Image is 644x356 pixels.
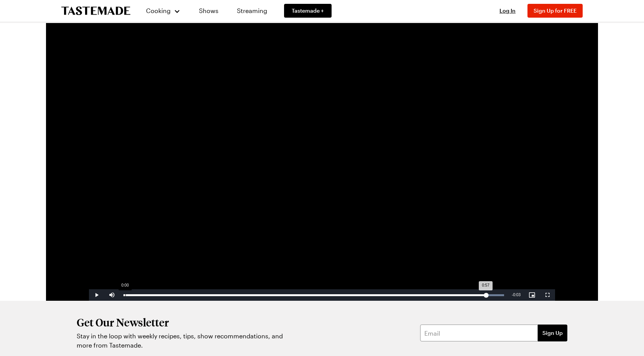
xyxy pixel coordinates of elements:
[540,289,555,301] button: Fullscreen
[104,289,120,301] button: Mute
[524,289,540,301] button: Picture-in-Picture
[284,4,332,18] a: Tastemade +
[89,289,104,301] button: Play
[512,293,513,297] span: -
[123,294,504,296] div: Progress Bar
[534,7,577,14] span: Sign Up for FREE
[77,316,287,328] h2: Get Our Newsletter
[492,7,523,15] button: Log In
[77,331,287,350] p: Stay in the loop with weekly recipes, tips, show recommendations, and more from Tastemade.
[89,38,555,301] video-js: Video Player
[513,293,521,297] span: 0:03
[542,329,563,337] span: Sign Up
[146,2,181,20] button: Cooking
[61,7,130,15] a: To Tastemade Home Page
[292,7,324,15] span: Tastemade +
[499,7,516,14] span: Log In
[527,4,583,18] button: Sign Up for FREE
[538,325,567,341] button: Sign Up
[146,7,171,14] span: Cooking
[420,325,538,341] input: Email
